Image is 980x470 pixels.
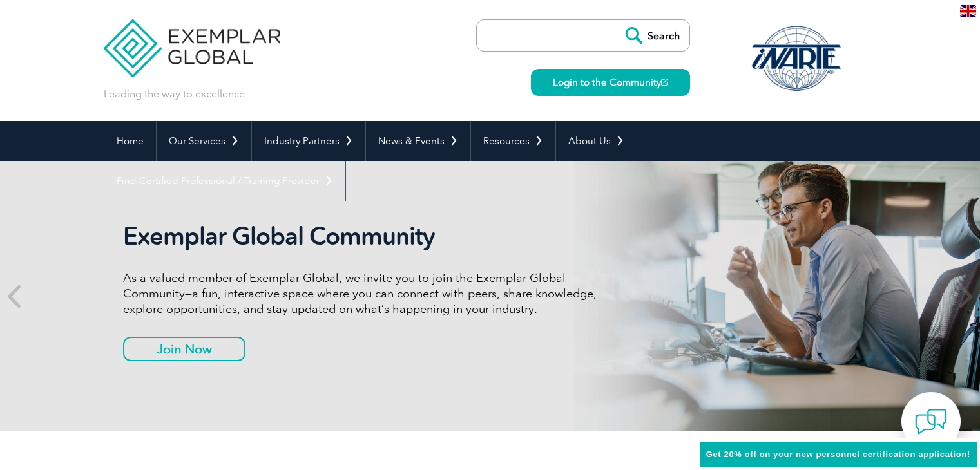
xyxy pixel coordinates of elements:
[915,406,947,438] img: contact-chat.png
[104,87,245,101] p: Leading the way to excellence
[661,79,668,86] img: open_square.png
[366,121,470,161] a: News & Events
[252,121,365,161] a: Industry Partners
[556,121,637,161] a: About Us
[123,270,606,317] p: As a valued member of Exemplar Global, we invite you to join the Exemplar Global Community—a fun,...
[619,20,689,51] input: Search
[960,5,976,17] img: en
[157,121,251,161] a: Our Services
[471,121,555,161] a: Resources
[531,69,690,96] a: Login to the Community
[706,449,970,459] span: Get 20% off on your new personnel certification application!
[123,221,606,251] h2: Exemplar Global Community
[123,337,245,361] a: Join Now
[104,121,156,161] a: Home
[104,161,345,201] a: Find Certified Professional / Training Provider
